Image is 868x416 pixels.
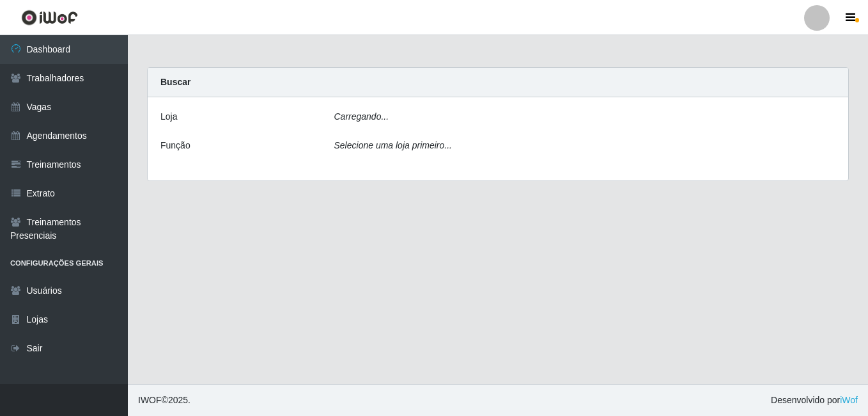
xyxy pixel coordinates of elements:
[21,10,78,26] img: CoreUI Logo
[160,110,177,124] label: Loja
[138,395,162,405] span: IWOF
[138,394,190,407] span: © 2025 .
[840,395,858,405] a: iWof
[771,394,858,407] span: Desenvolvido por
[334,140,452,150] i: Selecione uma loja primeiro...
[160,139,190,152] label: Função
[160,77,190,87] strong: Buscar
[334,111,389,122] i: Carregando...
